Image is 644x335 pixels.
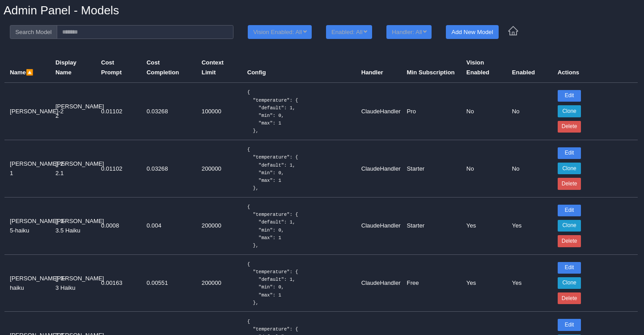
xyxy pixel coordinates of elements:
td: [PERSON_NAME]-2-1 [4,140,50,197]
code: { "temperature": { "default": 1, "min": 0, "max": 1 }, "top_p": { "default": 1, "min": 0, "max": ... [247,147,298,267]
button: Edit [558,205,581,216]
td: 0.03268 [141,140,196,197]
div: Handler [361,68,396,77]
button: Enabled: All [326,25,372,39]
td: Free [402,254,461,312]
td: [PERSON_NAME] 2.1 [50,140,96,197]
td: [PERSON_NAME] 3.5 Haiku [50,197,96,254]
td: Yes [507,254,552,312]
button: Add New Model [446,25,498,39]
div: Name 🔼 [10,68,45,77]
td: 200000 [196,197,242,254]
div: Cost Prompt [101,58,136,77]
td: [PERSON_NAME]-3-5-haiku [4,197,50,254]
td: No [507,83,552,140]
h1: Admin Panel - Models [4,4,119,18]
td: 200000 [196,140,242,197]
div: Context Limit [202,58,237,77]
td: [PERSON_NAME] 2 [50,83,96,140]
td: ClaudeHandler [356,140,402,197]
button: Delete [558,292,581,304]
div: Config [247,68,351,77]
button: Delete [558,121,581,133]
div: Enabled [512,68,547,77]
td: Pro [402,83,461,140]
td: [PERSON_NAME]-3-haiku [4,254,50,312]
button: Delete [558,178,581,189]
button: Clone [558,163,581,174]
td: 0.00163 [96,254,141,312]
td: Yes [461,254,507,312]
code: { "temperature": { "default": 1, "min": 0, "max": 1 }, "top_p": { "default": 1, "min": 0, "max": ... [247,204,298,325]
button: Delete [558,235,581,247]
button: Edit [558,90,581,102]
td: ClaudeHandler [356,83,402,140]
button: Edit [558,319,581,331]
div: Vision Enabled [466,58,501,77]
td: [PERSON_NAME] 3 Haiku [50,254,96,312]
button: Edit [558,262,581,274]
td: Yes [507,197,552,254]
td: 0.03268 [141,83,196,140]
button: Handler: All [386,25,432,39]
div: Cost Completion [147,58,191,77]
td: 0.0008 [96,197,141,254]
td: ClaudeHandler [356,197,402,254]
td: 0.004 [141,197,196,254]
td: Starter [402,140,461,197]
button: Edit [558,147,581,159]
td: No [461,83,507,140]
td: No [507,140,552,197]
button: Clone [558,277,581,289]
td: Starter [402,197,461,254]
td: 0.01102 [96,83,141,140]
code: { "temperature": { "default": 1, "min": 0, "max": 1 }, "top_p": { "default": 1, "min": 0, "max": ... [247,90,298,210]
span: Search Model [10,25,57,39]
button: Vision Enabled: All [248,25,312,39]
td: Yes [461,197,507,254]
div: Display Name [55,58,90,77]
td: No [461,140,507,197]
td: ClaudeHandler [356,254,402,312]
div: Actions [558,68,632,77]
td: 200000 [196,254,242,312]
div: Min Subscription [407,68,456,77]
td: [PERSON_NAME]-2 [4,83,50,140]
td: 0.00551 [141,254,196,312]
td: 0.01102 [96,140,141,197]
button: Clone [558,220,581,232]
td: 100000 [196,83,242,140]
button: Clone [558,105,581,117]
